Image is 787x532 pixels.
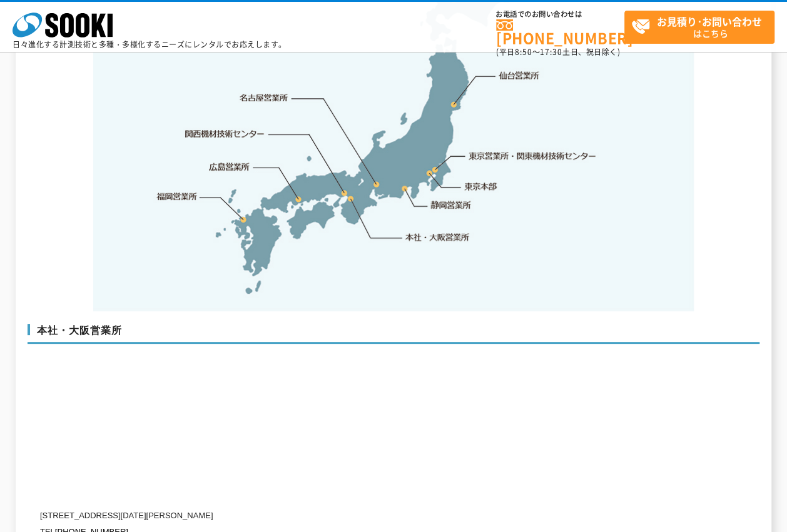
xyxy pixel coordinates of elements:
[28,324,759,344] h3: 本社・大阪営業所
[496,19,624,45] a: [PHONE_NUMBER]
[469,149,597,162] a: 東京営業所・関東機材技術センター
[40,508,641,524] p: [STREET_ADDRESS][DATE][PERSON_NAME]
[156,190,197,203] a: 福岡営業所
[465,181,497,193] a: 東京本部
[185,128,265,140] a: 関西機材技術センター
[499,69,539,82] a: 仙台営業所
[496,46,620,58] span: (平日 ～ 土日、祝日除く)
[430,199,471,211] a: 静岡営業所
[13,41,287,48] p: 日々進化する計測技術と多種・多様化するニーズにレンタルでお応えします。
[240,92,288,104] a: 名古屋営業所
[496,11,624,18] span: お電話でのお問い合わせは
[657,14,762,29] strong: お見積り･お問い合わせ
[631,11,774,43] span: はこちら
[624,11,774,44] a: お見積り･お問い合わせはこちら
[404,231,470,243] a: 本社・大阪営業所
[210,160,250,173] a: 広島営業所
[540,46,562,58] span: 17:30
[515,46,532,58] span: 8:50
